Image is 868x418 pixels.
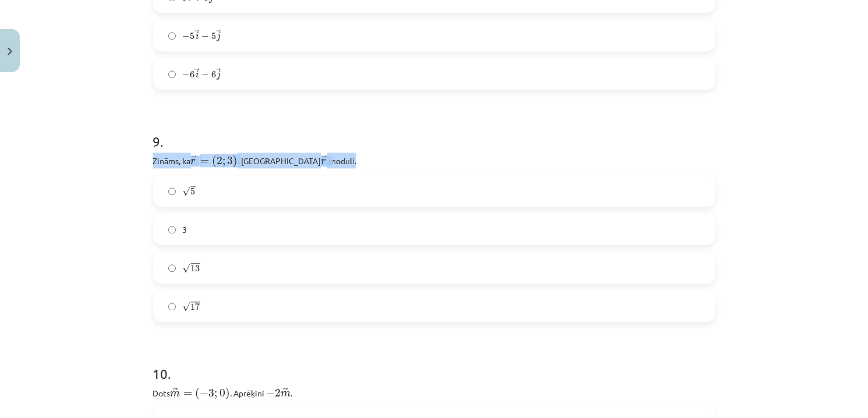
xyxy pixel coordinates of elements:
[8,48,12,55] img: icon-close-lesson-0947bae3869378f0d4975bcd49f059093ad1ed9edebbc8119c70593378902aed.svg
[153,153,715,168] p: Zināms, ka . [GEOGRAPHIC_DATA] ﻿ moduli.
[183,33,190,40] span: −
[191,303,200,310] span: 17
[321,159,326,165] span: r
[211,33,216,40] span: 5
[153,113,715,149] h1: 9 .
[282,388,288,396] span: →
[183,72,190,79] span: −
[216,30,221,37] span: →
[190,33,195,40] span: 5
[191,188,196,195] span: 5
[217,71,221,80] span: j
[200,160,209,164] span: =
[195,68,200,75] span: →
[196,71,199,78] span: i
[153,385,715,401] p: Dots . Aprēķini ﻿ .
[281,391,290,397] span: m
[217,157,222,165] span: 2
[196,33,199,40] span: i
[225,388,230,400] span: )
[191,159,196,165] span: r
[219,389,225,397] span: 0
[321,155,327,164] span: →
[233,155,238,168] span: )
[195,30,200,37] span: →
[153,345,715,381] h1: 10 .
[227,157,233,165] span: 3
[266,389,275,398] span: −
[183,186,191,196] span: √
[200,389,208,398] span: −
[216,68,221,75] span: →
[191,265,200,272] span: 13
[201,33,209,40] span: −
[172,388,178,396] span: →
[208,389,214,397] span: 3
[183,263,191,273] span: √
[212,155,217,168] span: (
[222,159,225,167] span: ;
[168,226,176,233] input: 3
[191,155,197,164] span: →
[217,33,221,41] span: j
[171,391,180,397] span: m
[183,302,191,311] span: √
[201,72,209,79] span: −
[275,389,281,397] span: 2
[214,391,217,399] span: ;
[211,71,216,78] span: 6
[183,224,187,236] span: 3
[190,71,195,78] span: 6
[195,388,200,400] span: (
[183,392,192,396] span: =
